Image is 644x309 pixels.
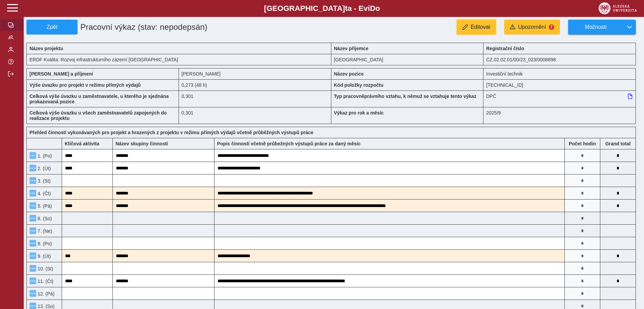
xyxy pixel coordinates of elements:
div: DPČ [483,90,636,107]
b: Název pozice [334,71,364,77]
div: Investiční technik [483,68,636,79]
b: Typ pracovněprávního vztahu, k němuž se vztahuje tento výkaz [334,94,477,99]
span: Upozornění [518,24,546,30]
button: Menu [29,177,36,184]
button: Menu [29,265,36,272]
b: [PERSON_NAME] a příjmení [29,71,93,77]
b: Celková výše úvazku u zaměstnavatele, u kterého je sjednána prokazovaná pozice [29,94,169,104]
h1: Pracovní výkaz (stav: nepodepsán) [78,20,283,35]
div: [PERSON_NAME] [179,68,331,79]
div: 0,301 [179,90,331,107]
span: 6. (So) [36,216,52,221]
button: Menu [29,165,36,171]
b: Kód položky rozpočtu [334,82,383,88]
button: Menu [29,152,36,159]
span: t [345,4,347,13]
button: Menu [29,277,36,284]
button: Menu [29,227,36,234]
div: 2,184 h / den. 10,92 h / týden. [179,79,331,90]
div: 2025/9 [483,107,636,124]
div: [TECHNICAL_ID] [483,79,636,90]
div: CZ.02.02.01/00/23_023/0008898 [483,54,636,65]
b: Celková výše úvazku u všech zaměstnavatelů zapojených do realizace projektu [29,110,167,121]
b: Počet hodin [565,141,600,146]
b: Název skupiny činností [116,141,168,146]
b: Registrační číslo [486,46,524,51]
b: Výše úvazku pro projekt v režimu přímých výdajů [29,82,141,88]
button: Možnosti [568,20,623,35]
button: Zpět [26,20,78,35]
b: Suma za den přes všechny výkazy [600,141,636,146]
button: Editovat [457,20,496,35]
span: Zpět [29,24,75,30]
b: Výkaz pro rok a měsíc [334,110,384,116]
img: logo_web_su.png [599,2,637,14]
span: Editovat [471,24,490,30]
button: Menu [29,190,36,197]
span: D [370,4,375,13]
span: 2. (Út) [36,166,51,171]
button: Menu [29,202,36,209]
button: Menu [29,240,36,247]
button: Menu [29,252,36,259]
div: ERDF Kvalita: Rozvoj infrastrukturního zázemí [GEOGRAPHIC_DATA] [26,54,331,65]
button: Menu [29,215,36,222]
span: 7. (Ne) [36,228,52,234]
b: Název příjemce [334,46,369,51]
span: 12. (Pá) [36,291,55,296]
span: 5. (Pá) [36,203,52,209]
span: 7 [549,24,554,30]
b: Klíčová aktivita [65,141,99,146]
b: [GEOGRAPHIC_DATA] a - Evi [20,4,624,13]
button: Upozornění7 [504,20,560,35]
b: Přehled činností vykonávaných pro projekt a hrazených z projektu v režimu přímých výdajů včetně p... [29,130,313,135]
span: 13. (So) [36,304,55,309]
b: Název projektu [29,46,63,51]
span: 9. (Út) [36,253,51,259]
span: 8. (Po) [36,241,52,246]
b: Popis činností včetně průbežných výstupů práce za daný měsíc [217,141,361,146]
span: 3. (St) [36,178,50,184]
div: [GEOGRAPHIC_DATA] [331,54,484,65]
div: 0,301 [179,107,331,124]
span: 11. (Čt) [36,279,54,284]
span: 4. (Čt) [36,191,51,196]
span: 10. (St) [36,266,53,271]
span: 1. (Po) [36,153,52,159]
span: Možnosti [574,24,618,30]
button: Menu [29,290,36,297]
span: o [375,4,380,13]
